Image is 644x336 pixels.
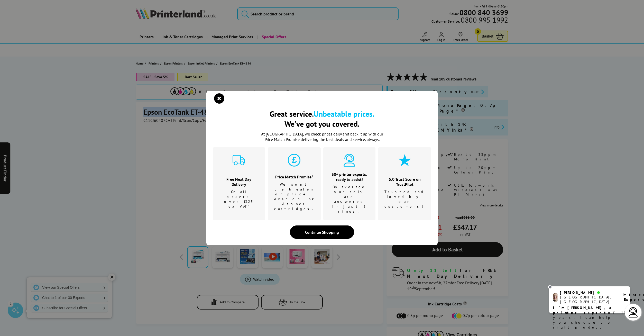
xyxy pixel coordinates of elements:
[343,154,356,167] img: expert-cyan.svg
[258,131,386,142] p: At [GEOGRAPHIC_DATA], we check prices daily and back it up with our Price Match Promise deliverin...
[314,109,374,119] b: Unbeatable prices.
[384,189,425,209] p: Trusted and loved by our customers!
[628,307,638,317] img: user-headset-light.svg
[219,189,259,209] p: On all orders over £125 ex VAT*
[553,293,558,302] img: ashley-livechat.png
[398,154,411,167] img: star-cyan.svg
[330,185,369,214] p: On average our calls are answered in just 3 rings!
[560,295,616,304] div: [GEOGRAPHIC_DATA], [GEOGRAPHIC_DATA]
[560,290,616,295] div: [PERSON_NAME]
[215,95,223,102] button: close modal
[330,172,369,182] h3: 30+ printer experts, ready to assist!
[553,305,627,330] p: of 14 years! I can help you choose the right product
[219,177,259,187] h3: Free Next Day Delivery
[384,177,425,187] h3: 5.0 Trust Score on TrustPilot
[553,305,613,315] b: I'm [PERSON_NAME], a printer expert
[274,182,314,211] p: We won't be beaten on price …even on ink & toner cartridges.
[290,225,354,239] div: Continue Shopping
[274,174,314,179] h3: Price Match Promise*
[213,109,431,129] h2: Great service. We've got you covered.
[288,154,301,167] img: price-promise-cyan.svg
[233,154,245,167] img: delivery-cyan.svg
